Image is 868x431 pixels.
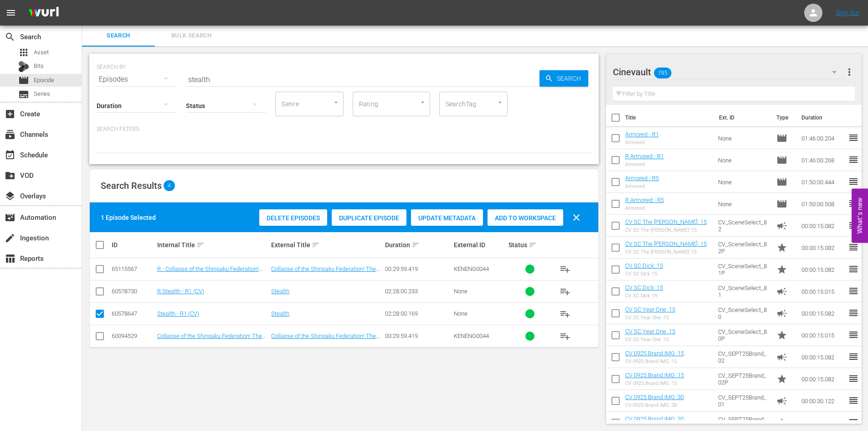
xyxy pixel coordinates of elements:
a: CV 0925 Brand IMG :30 [625,394,684,400]
a: Armored - R5 [625,175,659,182]
span: 4 [164,180,175,191]
a: Collapse of the Shinpaku Federation! The Crazy Fist Stealthily Approaches! [271,332,380,346]
a: R - Collapse of the Shinpaku Federation! The Crazy Fist Stealthily Approaches! [157,265,262,279]
div: CV 0925 Brand IMG :15 [625,380,684,386]
button: Duplicate Episode [332,209,406,226]
span: Asset [18,47,29,58]
span: more_vert [844,67,855,78]
td: 01:46:00.268 [798,149,848,171]
span: reorder [848,417,859,428]
td: None [714,171,773,193]
td: 00:00:15.082 [798,215,848,237]
span: sort [196,241,205,249]
span: Episode [776,177,787,187]
div: 65115567 [112,265,154,272]
div: CV SC Dick :15 [625,271,663,277]
div: CV SC The [PERSON_NAME] :15 [625,227,707,233]
div: CV SC The [PERSON_NAME] :15 [625,249,707,255]
span: sort [411,241,420,249]
a: CV SC The [PERSON_NAME] :15 [625,218,707,225]
th: Ext. ID [714,105,771,130]
span: Search [5,31,15,42]
span: playlist_add [560,286,570,297]
span: Create [5,109,15,119]
div: Armored [625,161,664,167]
span: Episode [776,198,787,209]
td: 01:50:00.444 [798,171,848,193]
td: 00:00:15.015 [798,280,848,302]
a: CV 0925 Brand IMG :15 [625,350,684,357]
span: reorder [848,373,859,384]
div: 60578730 [112,288,154,295]
a: CV 0925 Brand IMG :15 [625,372,684,379]
a: CV SC Dick :15 [625,262,663,269]
span: Ad [776,220,787,231]
span: Ad [776,286,787,297]
button: playlist_add [554,258,576,280]
div: Duration [385,239,451,250]
span: Ad [776,395,787,406]
a: Collapse of the Shinpaku Federation! The Crazy Fist Stealthily Approaches! [157,332,266,346]
div: CV SC Year One :15 [625,337,675,343]
span: clear [571,212,582,223]
span: KENENG0044 [454,332,489,339]
a: Stealth [271,310,289,317]
span: VOD [5,170,15,181]
th: Type [771,105,796,130]
a: R Armored - R5 [625,197,664,203]
span: reorder [848,154,859,165]
span: Overlays [5,191,15,202]
span: Ad [776,308,787,319]
button: clear [565,207,587,228]
a: Stealth [271,288,289,295]
span: menu [5,7,16,18]
th: Duration [796,105,851,130]
span: reorder [848,220,859,231]
td: None [714,193,773,215]
div: External Title [271,239,382,250]
span: reorder [848,198,859,209]
span: Promo [776,242,787,253]
div: Bits [18,61,29,72]
div: CV SC Dick :15 [625,293,663,299]
td: 00:00:15.082 [798,346,848,368]
td: CV_SceneSelect_82 [714,215,773,237]
div: Cinevault [613,59,845,85]
a: Collapse of the Shinpaku Federation! The Crazy Fist Stealthily Approaches! [271,265,380,279]
span: Search Results [101,180,162,191]
div: 1 Episode Selected [101,213,156,222]
div: Internal Title [157,239,268,250]
span: Channels [5,129,15,140]
td: CV_SceneSelect_82P [714,237,773,259]
button: playlist_add [554,325,576,347]
span: Asset [34,48,49,57]
div: Episodes [97,67,177,92]
button: playlist_add [554,280,576,302]
span: Delete Episodes [259,214,327,222]
div: 00:29:59.419 [385,265,451,272]
a: CV SC The [PERSON_NAME] :15 [625,240,707,247]
p: Search Filters: [97,125,591,133]
span: Duplicate Episode [332,214,406,222]
td: 00:00:15.082 [798,302,848,324]
button: playlist_add [554,303,576,325]
div: CV 0925 Brand IMG :30 [625,402,684,408]
td: 00:00:15.082 [798,237,848,259]
span: reorder [848,351,859,362]
div: ID [112,241,154,249]
td: None [714,149,773,171]
span: Episode [776,133,787,144]
a: Sign Out [836,9,859,16]
div: 60094529 [112,332,154,339]
button: Delete Episodes [259,209,327,226]
span: Bits [34,62,44,71]
span: Search [553,70,588,87]
span: Promo [776,374,787,384]
span: Episode [776,155,787,166]
div: Status [508,239,551,250]
td: CV_SceneSelect_80 [714,302,773,324]
a: CV SC Year One :15 [625,328,675,335]
span: Add to Workspace [488,214,563,222]
button: Open [418,98,427,107]
span: Promo [776,264,787,275]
